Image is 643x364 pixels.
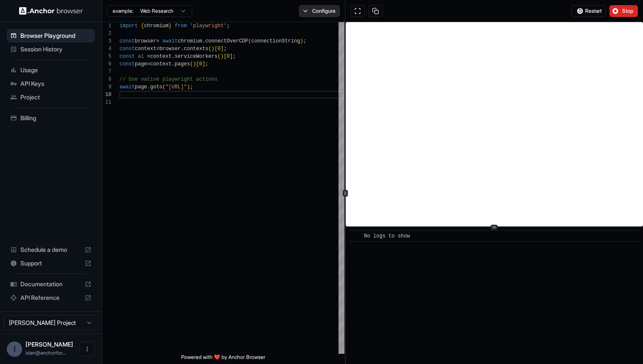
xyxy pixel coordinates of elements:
[138,54,144,59] span: ai
[190,84,193,90] span: ;
[102,22,111,30] div: 1
[150,54,171,59] span: context
[299,5,340,17] button: Configure
[622,8,634,14] span: Stop
[102,83,111,91] div: 9
[181,354,265,364] span: Powered with ❤️ by Anchor Browser
[156,38,159,44] span: =
[350,5,365,17] button: Open in full screen
[119,84,135,90] span: await
[217,46,220,52] span: 0
[20,293,81,302] span: API Reference
[102,60,111,68] div: 6
[221,54,224,59] span: )
[26,341,73,348] span: Idan Raman
[20,114,91,122] span: Billing
[364,233,410,239] span: No logs to show
[168,23,171,29] span: }
[7,341,22,357] div: I
[150,61,171,67] span: context
[214,46,217,52] span: [
[7,29,95,42] div: Browser Playground
[147,61,150,67] span: =
[224,54,227,59] span: [
[187,84,190,90] span: )
[102,53,111,60] div: 5
[224,46,227,52] span: ;
[217,54,220,59] span: (
[144,23,169,29] span: chromium
[102,91,111,99] div: 10
[7,111,95,125] div: Billing
[368,5,383,17] button: Copy session ID
[165,84,187,90] span: "[URL]"
[202,38,205,44] span: .
[353,232,358,240] span: ​
[135,61,147,67] span: page
[208,46,211,52] span: (
[147,84,150,90] span: .
[571,5,606,17] button: Restart
[202,61,205,67] span: ]
[135,84,147,90] span: page
[102,45,111,53] div: 4
[19,7,83,15] img: Anchor Logo
[609,5,638,17] button: Stop
[233,54,236,59] span: ;
[7,277,95,291] div: Documentation
[175,23,187,29] span: from
[150,84,162,90] span: goto
[205,38,248,44] span: connectOverCDP
[135,46,156,52] span: context
[119,23,138,29] span: import
[175,61,190,67] span: pages
[20,245,81,254] span: Schedule a demo
[171,54,174,59] span: .
[248,38,251,44] span: (
[171,61,174,67] span: .
[227,54,230,59] span: 0
[184,46,208,52] span: contexts
[20,280,81,288] span: Documentation
[26,350,66,356] span: idan@anchorforge.io
[211,46,214,52] span: )
[102,37,111,45] div: 3
[113,8,134,14] span: example:
[119,76,217,82] span: // Use native playwright actions
[102,76,111,83] div: 8
[7,257,95,270] div: Support
[159,46,181,52] span: browser
[227,23,230,29] span: ;
[147,54,150,59] span: =
[196,61,199,67] span: [
[102,99,111,106] div: 11
[20,45,91,54] span: Session History
[7,63,95,77] div: Usage
[102,68,111,76] div: 7
[205,61,208,67] span: ;
[199,61,202,67] span: 0
[7,42,95,56] div: Session History
[20,259,81,268] span: Support
[20,93,91,102] span: Project
[230,54,233,59] span: ]
[20,31,91,40] span: Browser Playground
[251,38,300,44] span: connectionString
[141,23,144,29] span: {
[135,38,156,44] span: browser
[190,23,227,29] span: 'playwright'
[20,79,91,88] span: API Keys
[7,90,95,104] div: Project
[156,46,159,52] span: =
[300,38,303,44] span: )
[119,38,135,44] span: const
[303,38,306,44] span: ;
[181,46,184,52] span: .
[193,61,196,67] span: )
[162,38,178,44] span: await
[7,291,95,305] div: API Reference
[585,8,602,14] span: Restart
[221,46,224,52] span: ]
[7,243,95,257] div: Schedule a demo
[119,54,135,59] span: const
